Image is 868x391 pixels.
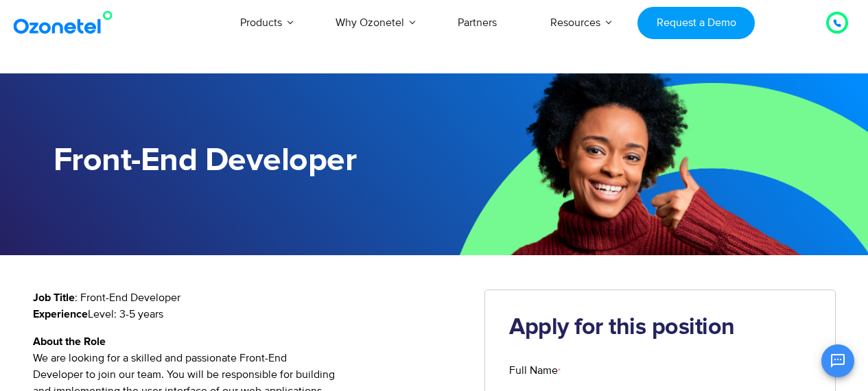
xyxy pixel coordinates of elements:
p: : Front-End Developer Level: 3-5 years [33,289,465,322]
strong: Job Title [33,292,75,303]
h1: Front-End Developer [54,142,434,180]
h2: Apply for this position [509,314,811,342]
a: Request a Demo [637,7,755,39]
strong: Experience [33,309,88,320]
button: Open chat [821,344,854,377]
label: Full Name [509,362,811,379]
strong: About the Role [33,336,106,347]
